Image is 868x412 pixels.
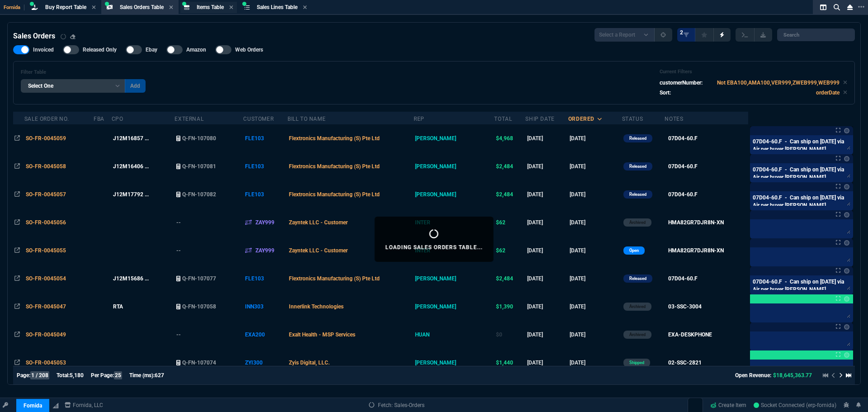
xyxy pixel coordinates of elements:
[660,89,671,97] p: Sort:
[13,31,55,42] h4: Sales Orders
[4,5,24,10] span: Fornida
[754,401,836,409] a: UsTDLbHNKU8iFuSRAANf
[33,46,54,53] span: Invoiced
[186,46,206,53] span: Amazon
[386,244,483,251] p: Loading Sales Orders Table...
[235,46,263,53] span: Web Orders
[45,4,86,10] span: Buy Report Table
[114,371,122,379] span: 25
[57,372,70,379] span: Total:
[830,2,844,13] nx-icon: Search
[717,80,840,86] code: Not EBA100,AMA100,VER999,ZWEB999,WEB999
[83,46,117,53] span: Released Only
[707,398,750,412] a: Create Item
[70,372,84,379] span: 5,180
[169,4,173,11] nx-icon: Close Tab
[257,4,297,10] span: Sales Lines Table
[777,28,855,41] input: Search
[146,46,157,53] span: Ebay
[660,69,847,75] h6: Current Filters
[197,4,224,10] span: Items Table
[754,402,836,408] span: Socket Connected (erp-fornida)
[229,4,233,11] nx-icon: Close Tab
[21,69,146,76] h6: Filter Table
[680,29,683,36] span: 2
[858,3,864,11] nx-icon: Open New Tab
[91,372,114,379] span: Per Page:
[844,2,856,13] nx-icon: Close Workbench
[155,372,164,379] span: 627
[120,4,164,10] span: Sales Orders Table
[92,4,96,11] nx-icon: Close Tab
[735,372,771,379] span: Open Revenue:
[129,372,155,379] span: Time (ms):
[30,371,49,379] span: 1 / 208
[816,90,840,96] code: orderDate
[816,2,830,13] nx-icon: Split Panels
[773,372,812,379] span: $18,645,363.77
[62,401,106,409] a: msbcCompanyName
[17,372,30,379] span: Page:
[303,4,307,11] nx-icon: Close Tab
[660,79,703,87] p: customerNumber:
[369,401,425,409] a: Fetch: Sales-Orders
